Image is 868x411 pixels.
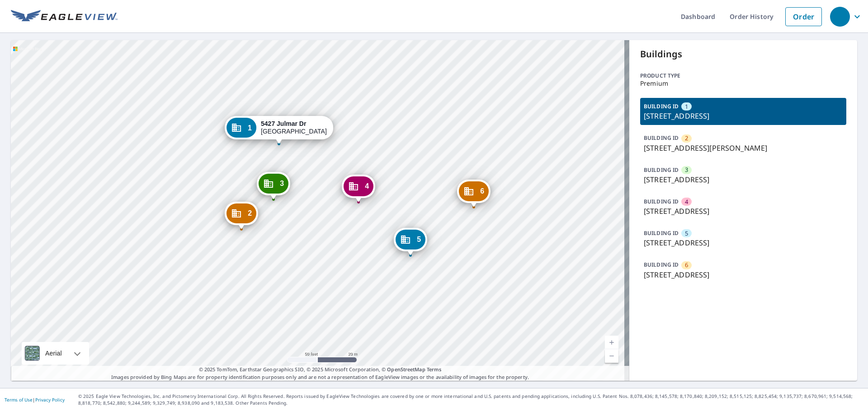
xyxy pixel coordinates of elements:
span: 4 [365,183,369,189]
span: 5 [417,236,421,243]
span: © 2025 TomTom, Earthstar Geographics SIO, © 2025 Microsoft Corporation, © [199,366,442,374]
a: Order [785,7,822,26]
p: [STREET_ADDRESS] [644,269,843,280]
p: [STREET_ADDRESS][PERSON_NAME] [644,143,843,153]
span: 3 [280,180,284,187]
p: | [5,397,65,402]
span: 6 [685,261,688,269]
strong: 5427 Julmar Dr [261,120,306,127]
div: Dropped pin, building 3, Commercial property, 5427 Julmar Dr Cincinnati, OH 45238 [257,172,290,200]
p: [STREET_ADDRESS] [644,174,843,185]
p: BUILDING ID [644,166,679,174]
p: [STREET_ADDRESS] [644,111,843,121]
a: Current Level 19, Zoom In [605,336,618,349]
div: Dropped pin, building 5, Commercial property, 5425 Julmar Dr Cincinnati, OH 45238 [394,228,427,256]
span: 6 [480,188,484,194]
p: BUILDING ID [644,229,679,237]
span: 3 [685,166,688,174]
div: Dropped pin, building 4, Commercial property, 5427 Julmar Dr Cincinnati, OH 45238 [342,175,375,203]
div: [GEOGRAPHIC_DATA] [261,120,327,135]
img: EV Logo [11,10,118,23]
span: 2 [685,134,688,143]
a: OpenStreetMap [387,366,425,373]
p: BUILDING ID [644,102,679,110]
p: BUILDING ID [644,134,679,142]
span: 1 [685,102,688,111]
p: Premium [640,80,846,87]
div: Dropped pin, building 2, Commercial property, 1541 Linneman Rd Cincinnati, OH 45238 [225,202,258,230]
div: Aerial [42,342,65,365]
p: Images provided by Bing Maps are for property identification purposes only and are not a represen... [11,366,629,381]
a: Terms [427,366,442,373]
p: BUILDING ID [644,261,679,268]
div: Dropped pin, building 6, Commercial property, 5425 Julmar Dr Cincinnati, OH 45238 [457,180,491,208]
a: Current Level 19, Zoom Out [605,349,618,363]
div: Dropped pin, building 1, Commercial property, 5427 Julmar Dr Cincinnati, OH 45238 [225,116,333,144]
span: 5 [685,229,688,238]
p: Buildings [640,47,846,61]
p: [STREET_ADDRESS] [644,237,843,248]
a: Terms of Use [5,397,33,403]
div: Aerial [22,342,89,365]
p: © 2025 Eagle View Technologies, Inc. and Pictometry International Corp. All Rights Reserved. Repo... [78,393,863,406]
p: Product type [640,72,846,80]
span: 2 [248,210,252,217]
span: 4 [685,198,688,206]
a: Privacy Policy [35,397,65,403]
p: BUILDING ID [644,198,679,205]
p: [STREET_ADDRESS] [644,206,843,217]
span: 1 [248,125,252,131]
